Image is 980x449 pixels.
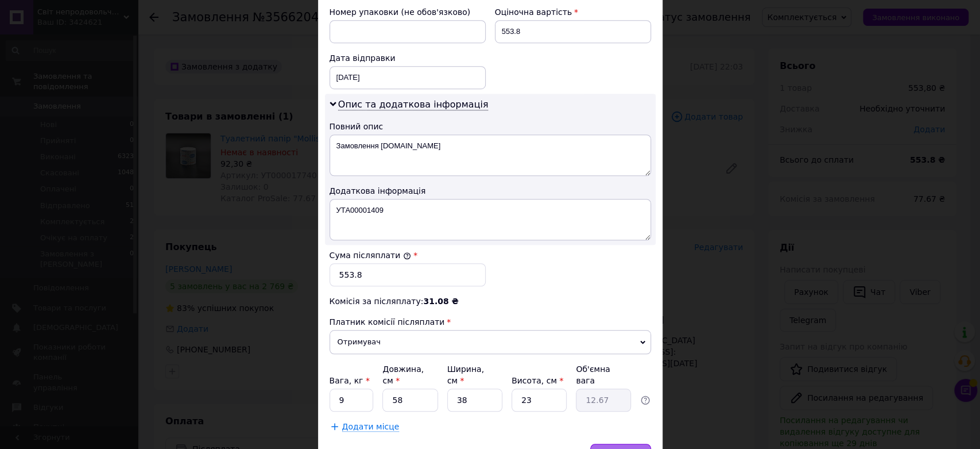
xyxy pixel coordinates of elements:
div: Повний опис [330,121,651,132]
span: Додати місце [342,422,400,432]
div: Номер упаковки (не обов'язково) [330,6,486,18]
span: Опис та додаткова інформація [338,99,489,110]
div: Додаткова інформація [330,185,651,197]
div: Комісія за післяплату: [330,296,651,307]
label: Вага, кг [330,376,370,385]
span: Платник комісії післяплати [330,317,445,327]
textarea: Замовлення [DOMAIN_NAME] [330,135,651,176]
label: Висота, см [512,376,563,385]
label: Довжина, см [382,364,424,385]
span: Отримувач [330,330,651,354]
textarea: УТА00001409 [330,199,651,240]
label: Ширина, см [447,364,484,385]
label: Сума післяплати [330,251,411,260]
div: Оціночна вартість [495,6,651,18]
div: Об'ємна вага [576,363,631,386]
div: Дата відправки [330,52,486,64]
span: 31.08 ₴ [423,297,458,306]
